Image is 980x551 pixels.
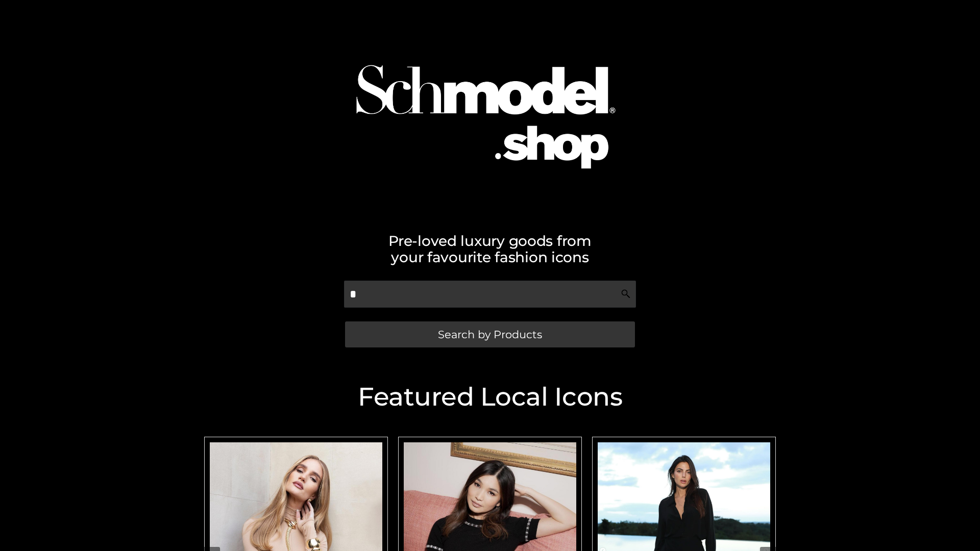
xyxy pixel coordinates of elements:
img: Search Icon [621,289,631,299]
h2: Featured Local Icons​ [199,384,781,410]
span: Search by Products [438,329,542,340]
h2: Pre-loved luxury goods from your favourite fashion icons [199,233,781,265]
a: Search by Products [345,321,635,347]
